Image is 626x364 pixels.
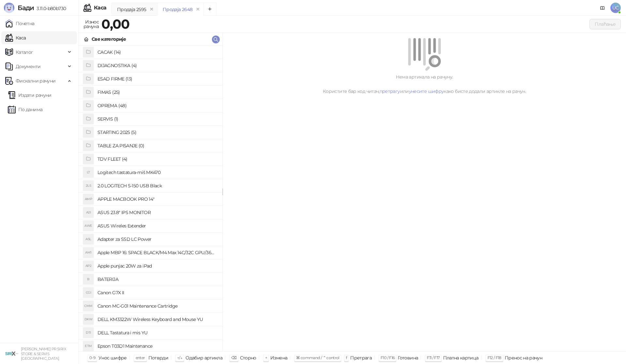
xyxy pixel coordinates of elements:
[148,354,169,362] div: Потврди
[83,221,94,231] div: AWE
[346,355,347,360] span: f
[231,73,618,95] div: Нема артикала на рачуну. Користите бар код читач, или како бисте додали артикле на рачун.
[97,194,217,204] h4: APPLE MACBOOK PRO 14"
[97,287,217,298] h4: Canon G7X II
[270,354,287,362] div: Измена
[97,274,217,284] h4: BATERIJA
[8,89,52,102] a: Издати рачуни
[97,74,217,84] h4: ESAD FIRME (13)
[83,194,94,204] div: AMP
[34,6,66,11] span: 3.11.0-b80b730
[136,355,145,360] span: enter
[101,16,129,32] strong: 0,00
[83,328,94,338] div: DTI
[97,127,217,138] h4: STARTING 2025 (5)
[5,31,26,44] a: Каса
[97,114,217,124] h4: SERVIS (1)
[97,87,217,97] h4: FIMAS (25)
[265,355,267,360] span: +
[21,347,66,361] small: [PERSON_NAME] PR SIRIX STORE & SERVIS [GEOGRAPHIC_DATA]
[16,46,33,59] span: Каталог
[83,234,94,244] div: ASL
[505,354,542,362] div: Пренос на рачун
[487,355,501,360] span: F12 / F18
[186,354,222,362] div: Одабир артикла
[177,355,182,360] span: ↑/↓
[5,17,35,30] a: Почетна
[240,354,256,362] div: Сторно
[83,314,94,325] div: DKW
[443,354,479,362] div: Платна картица
[97,301,217,311] h4: Canon MC-G01 Maintenance Cartridge
[89,355,95,360] span: 0-9
[97,341,217,351] h4: Epson T03D1 Maintenance
[82,18,100,31] div: Износ рачуна
[147,7,156,12] button: remove
[97,181,217,191] h4: 2.0 LOGITECH S-150 USB Black
[97,100,217,111] h4: OPREMA (48)
[97,154,217,164] h4: TDV FLEET (4)
[231,355,236,360] span: ⌫
[16,60,40,73] span: Документи
[589,19,621,29] button: Плаћање
[83,261,94,271] div: AP2
[350,354,372,362] div: Претрага
[83,287,94,298] div: CGI
[610,3,621,13] span: UĆ
[94,5,106,10] div: Каса
[79,46,222,351] div: grid
[97,47,217,57] h4: CACAK (14)
[97,221,217,231] h4: ASUS Wireles Extender
[97,247,217,258] h4: Apple MBP 16: SPACE BLACK/M4 Max 14C/32C GPU/36GB/1T-ZEE
[8,103,42,116] a: По данима
[5,347,18,360] img: 64x64-companyLogo-cb9a1907-c9b0-4601-bb5e-5084e694c383.png
[163,6,192,13] div: Продаја 2648
[18,4,34,12] span: Бади
[83,181,94,191] div: 2LS
[83,274,94,284] div: B
[117,6,146,13] div: Продаја 2595
[97,207,217,218] h4: ASUS 23.8" IPS MONITOR
[4,3,14,13] img: Logo
[97,234,217,244] h4: Adapter za SSD LC Power
[83,247,94,258] div: AM1
[83,167,94,178] div: LT
[398,354,418,362] div: Готовина
[83,207,94,218] div: A2I
[427,355,440,360] span: F11 / F17
[16,74,55,87] span: Фискални рачуни
[97,261,217,271] h4: Apple punjac 20W za iPad
[194,7,202,12] button: remove
[97,140,217,151] h4: TABLE ZA PISANJE (0)
[409,88,444,94] a: унесите шифру
[92,36,126,43] div: Све категорије
[97,314,217,325] h4: DELL KM3322W Wireless Keyboard and Mouse YU
[203,3,216,16] button: Add tab
[380,355,395,360] span: F10 / F16
[296,355,339,360] span: ⌘ command / ⌃ control
[97,167,217,178] h4: Logitech tastatura-miš MK470
[83,301,94,311] div: CMM
[97,328,217,338] h4: DELL Tastatura i mis YU
[380,88,400,94] a: претрагу
[98,354,127,362] div: Унос шифре
[83,341,94,351] div: ETM
[597,3,608,13] a: Документација
[97,60,217,71] h4: DIJAGNOSTIKA (4)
